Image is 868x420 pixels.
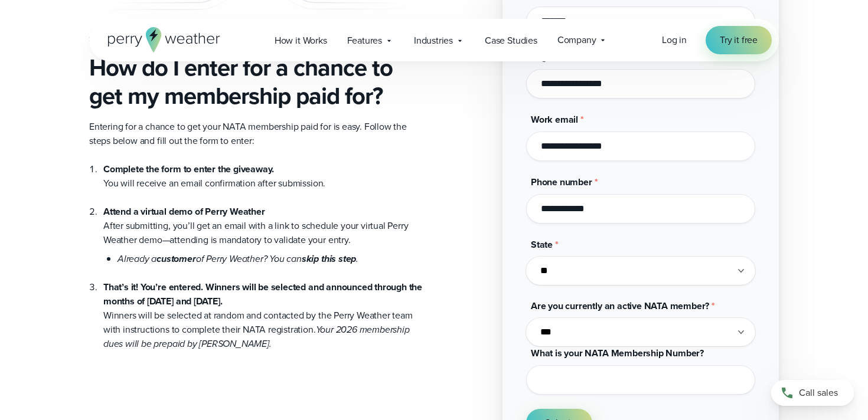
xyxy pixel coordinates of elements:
li: After submitting, you’ll get an email with a link to schedule your virtual Perry Weather demo—att... [103,191,425,266]
strong: skip this step [302,252,356,265]
span: What is your NATA Membership Number? [531,346,704,360]
li: Winners will be selected at random and contacted by the Perry Weather team with instructions to c... [103,266,425,351]
strong: Complete the form to enter the giveaway. [103,162,274,176]
span: Work email [531,113,578,126]
span: Case Studies [485,34,537,48]
span: State [531,238,553,251]
span: How it Works [275,34,327,48]
a: How it Works [265,28,337,52]
strong: customer [156,252,195,265]
li: You will receive an email confirmation after submission. [103,162,425,191]
p: Entering for a chance to get your NATA membership paid for is easy. Follow the steps below and fi... [89,120,425,148]
span: Company [557,33,596,47]
span: Phone number [531,175,592,189]
a: Try it free [706,26,772,54]
span: Log in [662,33,687,47]
strong: Attend a virtual demo of Perry Weather [103,205,265,218]
h3: How do I enter for a chance to get my membership paid for? [89,54,425,110]
a: Log in [662,33,687,47]
span: Are you currently an active NATA member? [531,299,709,313]
span: Industries [414,34,453,48]
strong: That’s it! You’re entered. Winners will be selected and announced through the months of [DATE] an... [103,280,422,308]
span: Try it free [720,33,758,47]
a: Call sales [771,380,854,406]
span: Features [347,34,382,48]
span: Call sales [799,386,838,400]
a: Case Studies [475,28,547,52]
em: Your 2026 membership dues will be prepaid by [PERSON_NAME]. [103,323,410,350]
em: Already a of Perry Weather? You can . [118,252,358,265]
